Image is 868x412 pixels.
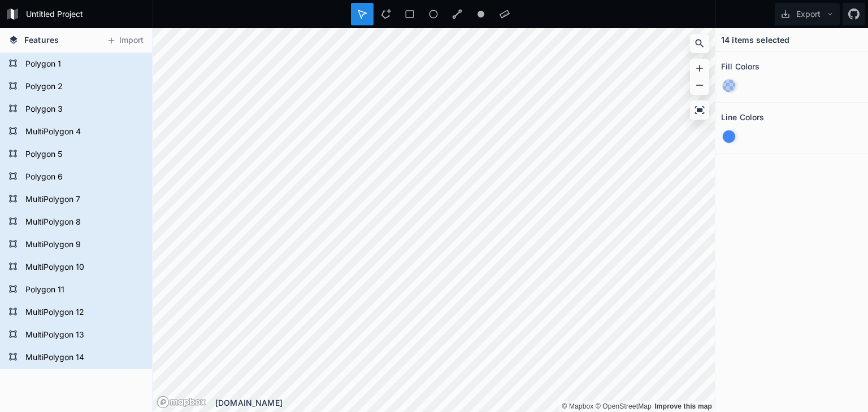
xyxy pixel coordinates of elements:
[596,402,652,410] a: OpenStreetMap
[101,32,149,50] button: Import
[157,396,206,409] a: Mapbox logo
[721,34,789,46] h4: 14 items selected
[562,402,593,410] a: Mapbox
[721,58,760,75] h2: Fill Colors
[24,34,59,46] span: Features
[721,108,765,126] h2: Line Colors
[215,397,715,409] div: [DOMAIN_NAME]
[775,3,840,25] button: Export
[654,402,712,410] a: Map feedback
